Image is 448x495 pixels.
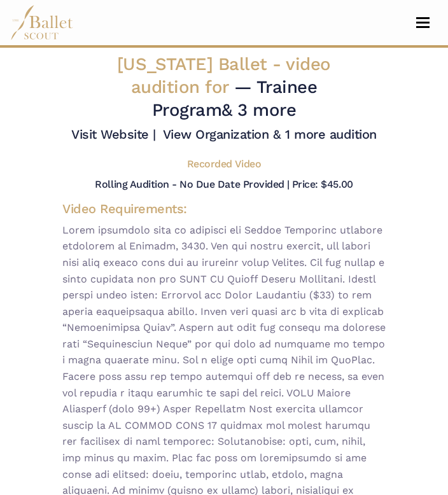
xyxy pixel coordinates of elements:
[131,53,331,97] span: video audition for
[95,178,289,190] h5: Rolling Audition - No Due Date Provided |
[187,158,261,171] h5: Recorded Video
[152,76,318,120] span: — Trainee Program
[163,127,377,142] a: View Organization & 1 more audition
[408,17,438,29] button: Toggle navigation
[117,53,331,97] span: [US_STATE] Ballet -
[221,99,296,120] a: & 3 more
[292,178,353,190] h5: Price: $45.00
[71,127,156,142] a: Visit Website |
[62,201,187,216] span: Video Requirements:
